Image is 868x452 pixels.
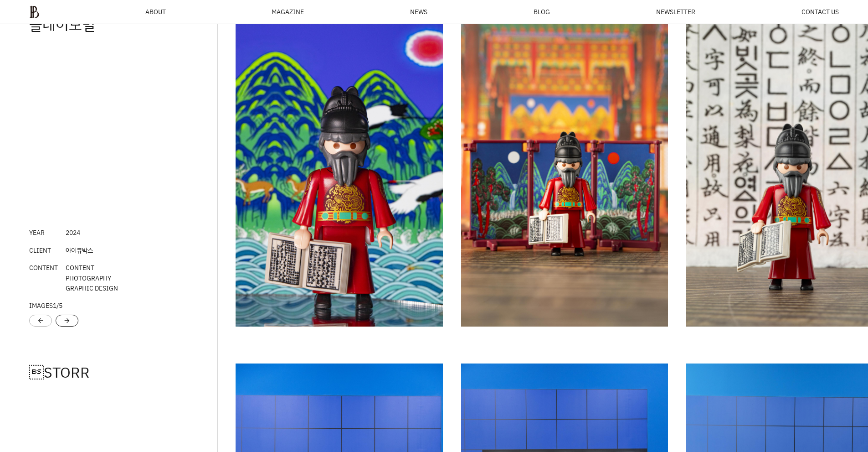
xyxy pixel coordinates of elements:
a: NEWSLETTER [656,9,695,15]
a: CONTENTPHOTOGRAPHY [66,263,111,282]
a: ABOUT [145,9,166,15]
div: MAGAZINE [272,9,304,15]
a: YEAR [29,228,45,237]
a: CONTENT [29,263,58,272]
img: 25aad7778d85e.jpg [461,16,668,327]
a: arrow_forward [63,316,71,325]
div: 4 [66,228,80,238]
span: 5 [59,301,62,310]
div: GRAPHIC DESIGN [66,263,118,293]
a: CLIENT [29,246,51,255]
span: 1 [53,301,56,310]
div: Previous slide [29,315,52,327]
a: NEWS [410,9,427,15]
a: 202 [66,228,77,237]
a: IMAGES1/5 [29,301,62,310]
img: ba379d5522eb3.png [29,5,39,18]
a: BLOG [534,9,550,15]
a: arrow_back [37,316,44,325]
h4: STORR [29,364,188,381]
a: CONTACT US [801,9,839,15]
div: Next slide [56,315,78,327]
img: 7f0cfcaecb423.jpg [236,16,443,327]
a: 2 / 6 [461,16,668,327]
span: / [53,301,62,310]
a: 1 / 6 [236,16,443,327]
div: 아이큐박스 [66,245,93,255]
